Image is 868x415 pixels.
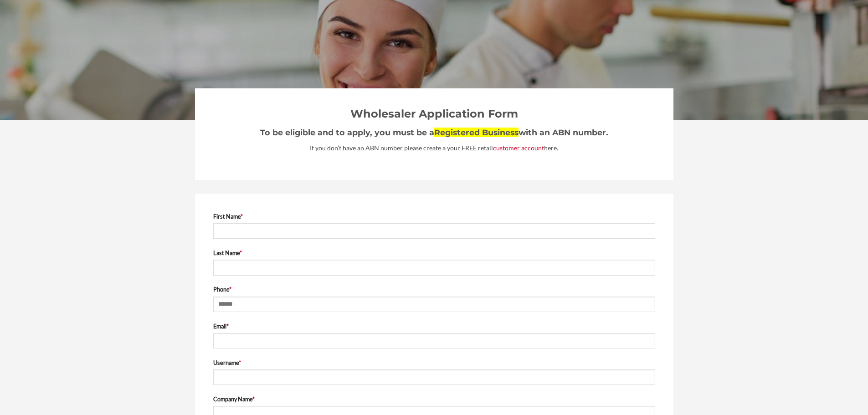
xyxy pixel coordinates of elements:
abbr: required [226,323,229,330]
label: Email [213,322,655,331]
label: First Name [213,212,655,221]
label: Phone [213,285,655,294]
abbr: required [252,395,255,403]
abbr: required [239,359,241,366]
abbr: required [241,213,243,220]
p: If you don’t have an ABN number please create a your FREE retail here. [213,143,655,154]
abbr: required [229,286,231,293]
label: Company Name [213,395,655,404]
strong: Wholesaler Application Form [350,107,518,120]
abbr: required [240,249,242,256]
label: Last Name [213,248,655,257]
label: Username [213,358,655,367]
h3: To be eligible and to apply, you must be a with an ABN number. [213,126,655,139]
strong: Registered Business [434,128,519,137]
a: customer account [493,144,544,152]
